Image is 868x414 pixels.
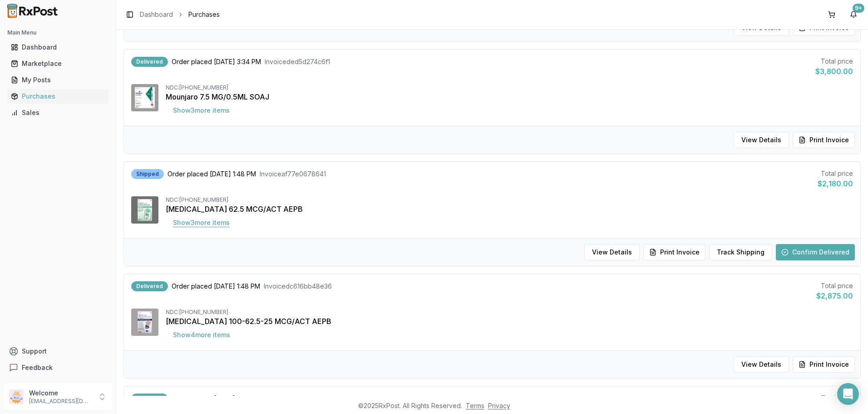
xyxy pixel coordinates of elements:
button: View Details [734,132,789,148]
div: NDC: [PHONE_NUMBER] [166,84,853,91]
div: Open Intercom Messenger [837,383,859,405]
button: My Posts [4,73,112,87]
div: 9+ [853,4,864,13]
div: NDC: [PHONE_NUMBER] [166,309,853,316]
span: Invoice ded5d274c6f1 [265,57,330,66]
button: Marketplace [4,56,112,71]
a: My Posts [7,72,108,88]
button: Confirm Delivered [776,244,855,260]
div: Sales [11,108,105,117]
a: Marketplace [7,55,108,72]
span: Feedback [22,363,53,372]
div: [MEDICAL_DATA] 100-62.5-25 MCG/ACT AEPB [166,316,853,327]
div: NDC: [PHONE_NUMBER] [166,196,853,204]
button: Sales [4,105,112,120]
span: Order placed [DATE] 1:48 PM [172,282,260,291]
a: Privacy [488,402,510,409]
span: Invoice af77e0678641 [260,170,326,179]
div: Total price [815,394,853,403]
nav: breadcrumb [140,10,220,19]
div: Dashboard [11,43,105,52]
button: View Details [584,244,640,260]
a: Sales [7,105,108,121]
button: Print Invoice [793,132,855,148]
span: Invoice dc616bb48e36 [264,282,332,291]
a: Purchases [7,88,108,105]
div: Marketplace [11,59,105,68]
span: Order placed [DATE] 3:34 PM [172,57,261,66]
span: Purchases [188,10,220,19]
button: Show3more items [166,102,237,119]
button: View Details [734,356,789,373]
div: Delivered [131,57,168,67]
p: [EMAIL_ADDRESS][DOMAIN_NAME] [29,398,92,405]
button: Print Invoice [643,244,705,260]
img: User avatar [9,389,24,404]
p: Welcome [29,389,92,398]
div: Mounjaro 7.5 MG/0.5ML SOAJ [166,91,853,102]
div: Shipped [131,169,164,179]
button: Show4more items [166,327,237,343]
button: Support [4,343,112,359]
h2: Main Menu [7,29,108,36]
button: Track Shipping [709,244,772,260]
div: My Posts [11,75,105,85]
img: Incruse Ellipta 62.5 MCG/ACT AEPB [131,196,158,224]
div: Total price [816,281,853,290]
button: Purchases [4,89,112,104]
img: Trelegy Ellipta 100-62.5-25 MCG/ACT AEPB [131,309,158,336]
div: $2,180.00 [818,178,853,189]
div: $3,800.00 [815,66,853,77]
a: Terms [466,402,484,409]
span: Order placed [DATE] 1:48 PM [168,170,256,179]
button: Feedback [4,359,112,376]
div: [MEDICAL_DATA] 62.5 MCG/ACT AEPB [166,204,853,214]
a: Dashboard [140,10,173,19]
div: Total price [818,169,853,178]
button: Dashboard [4,40,112,55]
span: Order placed [DATE] 1:48 PM [172,394,260,403]
div: Purchases [11,92,105,101]
div: $2,875.00 [816,290,853,301]
img: RxPost Logo [4,4,62,18]
div: Delivered [131,281,168,291]
span: Invoice 6051c2282304 [264,394,330,403]
a: Dashboard [7,39,108,55]
div: Total price [815,57,853,66]
button: Show3more items [166,214,237,231]
img: Mounjaro 7.5 MG/0.5ML SOAJ [131,84,158,111]
div: Delivered [131,394,168,404]
button: 9+ [846,7,861,22]
button: Print Invoice [793,356,855,373]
